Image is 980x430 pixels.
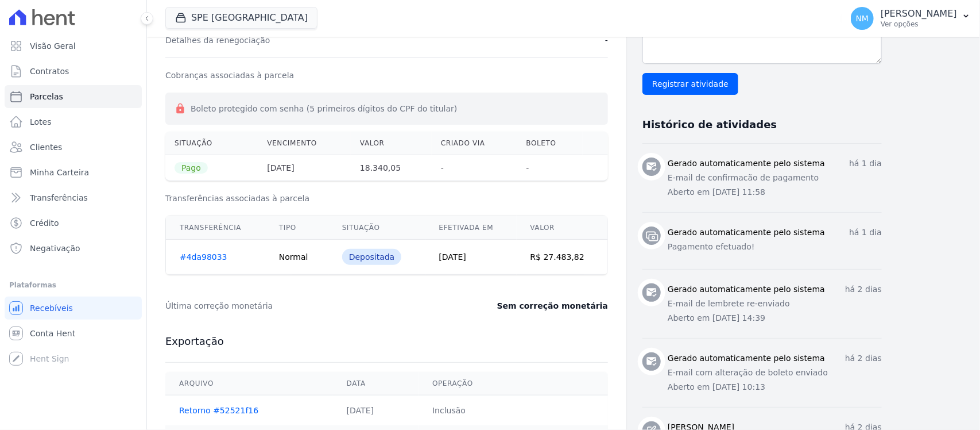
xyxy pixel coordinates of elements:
th: Valor [517,216,608,240]
span: Clientes [30,141,62,153]
span: Negativação [30,243,80,254]
th: - [432,155,517,181]
p: E-mail com alteração de boleto enviado [668,367,882,379]
button: SPE [GEOGRAPHIC_DATA] [165,7,317,29]
th: Valor [351,132,432,155]
div: Plataformas [9,278,137,292]
a: Conta Hent [5,322,142,345]
p: há 2 dias [845,352,882,364]
h3: Gerado automaticamente pelo sistema [668,226,825,239]
td: [DATE] [333,396,419,426]
th: Situação [165,132,258,155]
th: Efetivada em [425,216,517,240]
a: Minha Carteira [5,161,142,184]
th: Data [333,372,419,396]
span: Crédito [30,217,59,229]
p: Aberto em [DATE] 14:39 [668,312,882,324]
p: [PERSON_NAME] [881,8,957,20]
button: NM [PERSON_NAME] Ver opções [842,2,980,34]
th: Tipo [265,216,328,240]
a: Visão Geral [5,34,142,57]
dt: Detalhes da renegociação [165,34,270,46]
th: Vencimento [258,132,351,155]
a: Recebíveis [5,297,142,320]
a: Clientes [5,136,142,159]
h3: Gerado automaticamente pelo sistema [668,283,825,295]
a: Contratos [5,60,142,83]
div: Depositada [342,249,402,265]
a: #4da98033 [180,252,227,262]
p: há 1 dia [849,226,882,239]
span: Lotes [30,116,52,128]
th: Arquivo [165,372,333,396]
p: E-mail de confirmacão de pagamento [668,172,882,184]
span: Transferências [30,192,88,204]
a: Lotes [5,110,142,133]
a: Transferências [5,186,142,209]
td: Inclusão [419,396,608,426]
input: Registrar atividade [642,73,738,95]
span: Parcelas [30,91,63,102]
span: Contratos [30,66,69,77]
th: - [517,155,583,181]
dt: Última correção monetária [165,300,427,312]
h3: Gerado automaticamente pelo sistema [668,158,825,170]
span: Boleto protegido com senha (5 primeiros dígitos do CPF do titular) [191,104,457,113]
a: Crédito [5,212,142,235]
th: Transferência [166,216,265,240]
h3: Gerado automaticamente pelo sistema [668,352,825,364]
dd: - [605,34,608,46]
p: Ver opções [881,20,957,29]
span: Conta Hent [30,328,75,339]
p: Aberto em [DATE] 11:58 [668,186,882,198]
a: Negativação [5,237,142,260]
td: [DATE] [425,240,517,275]
h3: Histórico de atividades [642,118,777,132]
h3: Exportação [165,335,608,348]
p: Pagamento efetuado! [668,241,882,253]
span: Recebíveis [30,302,73,314]
th: Criado via [432,132,517,155]
th: [DATE] [258,155,351,181]
th: Boleto [517,132,583,155]
p: E-mail de lembrete re-enviado [668,298,882,310]
th: Operação [419,372,608,396]
a: Parcelas [5,85,142,108]
p: há 2 dias [845,283,882,295]
dt: Cobranças associadas à parcela [165,70,294,81]
th: 18.340,05 [351,155,432,181]
span: Pago [175,162,208,174]
span: NM [856,14,869,22]
td: R$ 27.483,82 [517,240,608,275]
dd: Sem correção monetária [497,300,608,312]
p: há 1 dia [849,158,882,170]
th: Situação [328,216,425,240]
p: Aberto em [DATE] 10:13 [668,381,882,393]
td: Normal [265,240,328,275]
span: Visão Geral [30,40,76,52]
a: Retorno #52521f16 [179,406,258,415]
h3: Transferências associadas à parcela [165,193,608,204]
span: Minha Carteira [30,167,89,178]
